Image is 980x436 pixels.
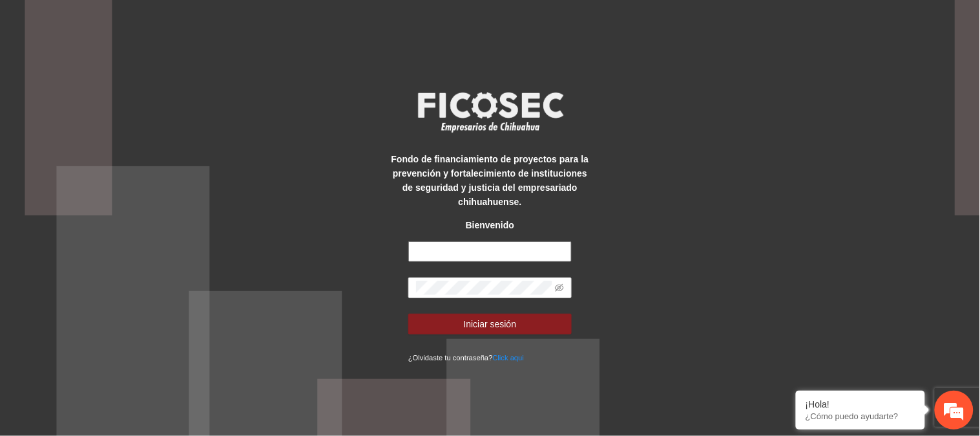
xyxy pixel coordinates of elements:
[493,354,525,362] a: Click aqui
[806,399,915,409] div: ¡Hola!
[391,154,589,207] strong: Fondo de financiamiento de proyectos para la prevención y fortalecimiento de instituciones de seg...
[408,354,524,362] small: ¿Olvidaste tu contraseña?
[464,317,517,331] span: Iniciar sesión
[410,88,571,136] img: logo
[806,411,915,421] p: ¿Cómo puedo ayudarte?
[466,220,514,230] strong: Bienvenido
[408,314,572,334] button: Iniciar sesión
[555,283,564,292] span: eye-invisible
